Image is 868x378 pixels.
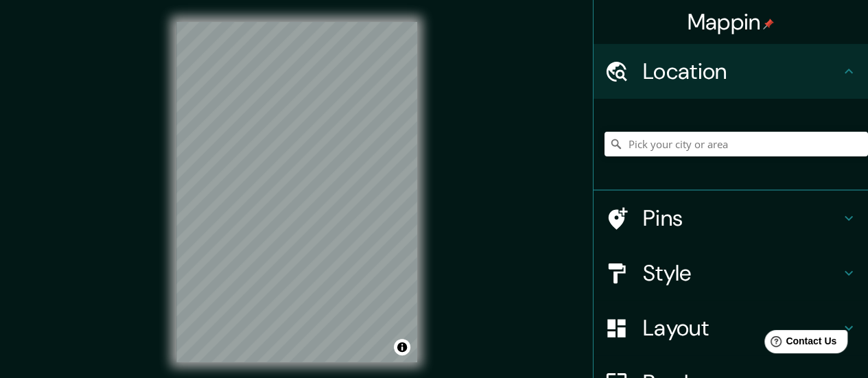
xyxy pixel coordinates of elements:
h4: Layout [643,314,841,342]
h4: Location [643,58,841,85]
div: Location [594,44,868,99]
canvas: Map [176,22,417,362]
div: Style [594,246,868,300]
div: Layout [594,300,868,355]
h4: Style [643,259,841,287]
h4: Mappin [688,8,775,36]
img: pin-icon.png [763,19,774,29]
button: Toggle attribution [394,339,410,355]
iframe: Help widget launcher [746,324,853,363]
div: Pins [594,191,868,246]
h4: Pins [643,204,841,232]
input: Pick your city or area [605,132,868,156]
